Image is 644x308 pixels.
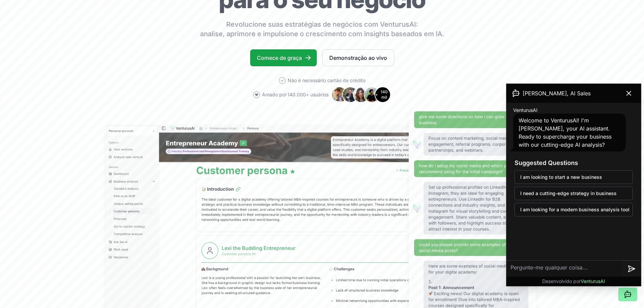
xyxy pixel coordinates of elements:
img: Avatar 1 [331,87,348,103]
img: Avatar 4 [364,87,380,103]
button: I am looking to start a new business [515,170,633,184]
img: Avatar 2 [342,87,358,103]
font: Comece de graça [257,54,302,61]
h3: Suggested Questions [515,158,633,168]
button: I am looking for a modern business analysis tool [515,203,633,216]
img: Avatar 3 [353,87,369,103]
font: Demonstração ao vivo [329,54,387,61]
a: Comece de graça [250,49,317,66]
font: Desenvolvido por [542,278,581,284]
span: [PERSON_NAME], AI Sales [523,89,591,97]
span: Welcome to VenturusAI! I'm [PERSON_NAME], your AI assistant. Ready to supercharge your business w... [519,117,612,148]
span: VenturusAI [513,107,538,114]
a: Demonstração ao vivo [322,49,394,66]
button: I need a cutting-edge strategy in business [515,187,633,200]
font: VenturusAI [581,278,605,284]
